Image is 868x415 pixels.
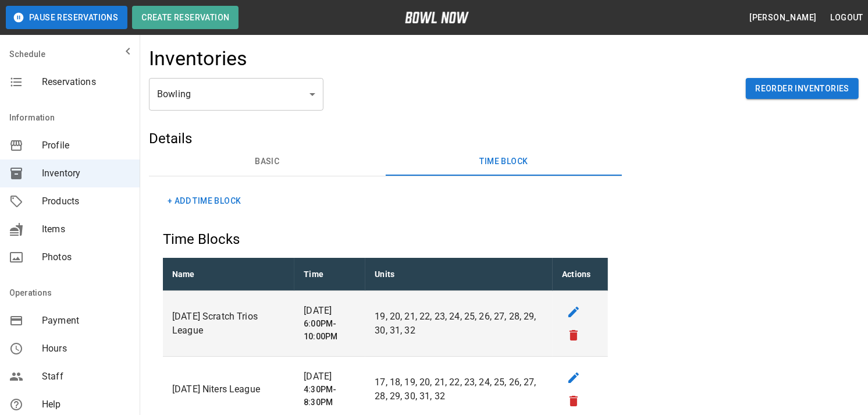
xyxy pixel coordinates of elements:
[304,384,356,409] h6: 4:30PM-8:30PM
[304,304,356,318] p: [DATE]
[826,7,868,29] button: Logout
[405,12,469,23] img: logo
[562,300,585,324] button: edit
[42,370,130,384] span: Staff
[149,47,248,71] h4: Inventories
[745,7,821,29] button: [PERSON_NAME]
[304,370,356,384] p: [DATE]
[562,389,585,413] button: remove
[42,166,130,180] span: Inventory
[149,129,622,148] h5: Details
[365,258,553,291] th: Units
[42,250,130,264] span: Photos
[163,258,294,291] th: Name
[746,78,859,100] button: Reorder Inventories
[42,222,130,236] span: Items
[386,148,622,176] button: Time Block
[562,366,585,389] button: edit
[172,310,285,338] p: [DATE] Scratch Trios League
[553,258,608,291] th: Actions
[42,314,130,328] span: Payment
[149,148,622,176] div: basic tabs example
[562,324,585,347] button: remove
[42,398,130,412] span: Help
[42,75,130,89] span: Reservations
[172,382,285,396] p: [DATE] Niters League
[42,194,130,208] span: Products
[6,6,127,29] button: Pause Reservations
[149,148,386,176] button: Basic
[42,342,130,356] span: Hours
[294,258,365,291] th: Time
[132,6,239,29] button: Create Reservation
[163,230,608,249] h5: Time Blocks
[42,139,130,152] span: Profile
[149,78,323,111] div: Bowling
[375,310,543,338] p: 19, 20, 21, 22, 23, 24, 25, 26, 27, 28, 29, 30, 31, 32
[304,318,356,343] h6: 6:00PM-10:00PM
[163,190,246,212] button: + Add Time Block
[375,375,543,403] p: 17, 18, 19, 20, 21, 22, 23, 24, 25, 26, 27, 28, 29, 30, 31, 32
